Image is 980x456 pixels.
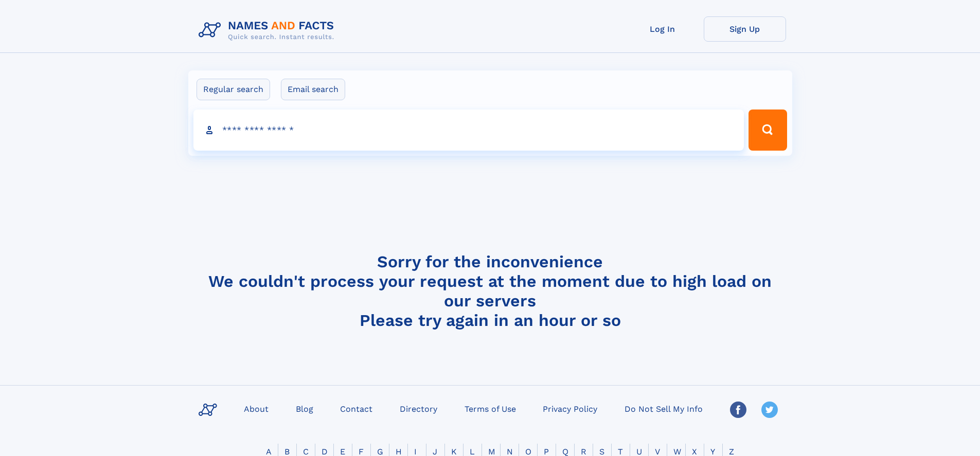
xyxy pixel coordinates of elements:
a: Directory [396,401,441,416]
a: Do Not Sell My Info [620,401,707,416]
img: Logo Names and Facts [194,16,343,44]
img: Facebook [730,402,746,418]
label: Regular search [197,79,270,100]
h4: Sorry for the inconvenience We couldn't process your request at the moment due to high load on ou... [194,252,786,330]
input: search input [193,110,744,151]
label: Email search [281,79,345,100]
a: Contact [336,401,377,416]
a: About [240,401,273,416]
a: Sign Up [704,16,786,42]
a: Privacy Policy [539,401,601,416]
a: Terms of Use [460,401,520,416]
img: Twitter [761,402,778,418]
a: Log In [621,16,704,42]
button: Search Button [749,110,787,151]
a: Blog [292,401,317,416]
